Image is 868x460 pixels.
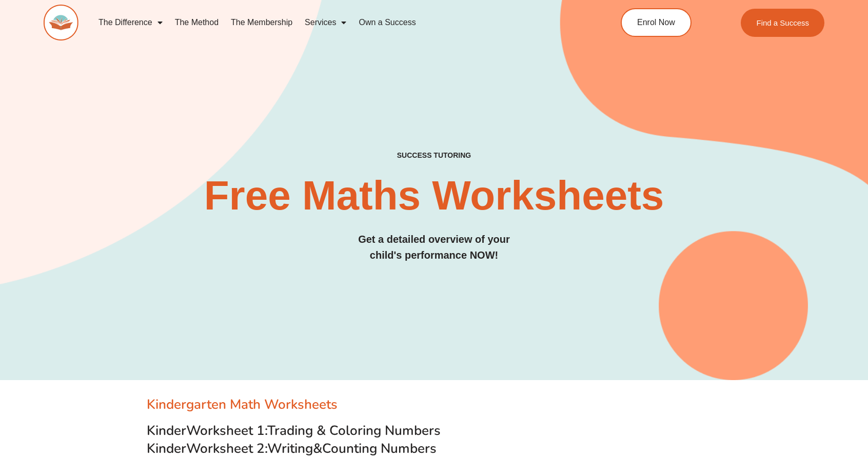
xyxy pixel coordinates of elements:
a: The Difference [92,11,169,34]
span: Find a Success [757,19,810,27]
a: KinderWorksheet 2:Writing&Counting Numbers [147,440,437,457]
a: The Method [169,11,225,34]
a: The Membership [225,11,299,34]
span: Worksheet 2: [186,440,267,457]
a: Own a Success [352,11,422,34]
h3: Kindergarten Math Worksheets [147,396,721,413]
h2: Free Maths Worksheets​ [44,175,825,216]
a: Services [299,11,352,34]
a: Enrol Now [621,8,692,37]
a: Find a Success [741,9,825,37]
h3: Get a detailed overview of your child's performance NOW! [44,232,825,263]
nav: Menu [92,11,576,34]
span: Enrol Now [637,18,675,27]
span: Worksheet 1: [186,422,267,440]
a: KinderWorksheet 1:Trading & Coloring Numbers [147,422,441,440]
span: Trading & Coloring Numbers [267,422,441,440]
span: Kinder [147,422,186,440]
span: Writing [267,440,313,457]
h4: SUCCESS TUTORING​ [44,151,825,160]
span: Kinder [147,440,186,457]
span: Counting Numbers [322,440,437,457]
